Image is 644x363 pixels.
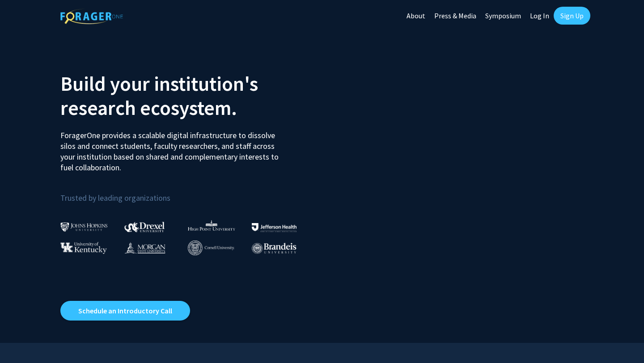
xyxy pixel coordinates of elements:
img: Cornell University [188,241,234,255]
p: ForagerOne provides a scalable digital infrastructure to dissolve silos and connect students, fac... [60,123,285,173]
img: Brandeis University [252,243,297,254]
img: Morgan State University [124,242,165,253]
h2: Build your institution's research ecosystem. [60,72,315,120]
img: University of Kentucky [60,242,107,254]
p: Trusted by leading organizations [60,180,315,205]
a: Sign Up [554,7,590,25]
img: Thomas Jefferson University [252,223,297,232]
img: High Point University [188,220,235,231]
a: Opens in a new tab [60,301,190,321]
img: Johns Hopkins University [60,222,108,232]
img: Drexel University [124,222,165,232]
img: ForagerOne Logo [60,8,123,24]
